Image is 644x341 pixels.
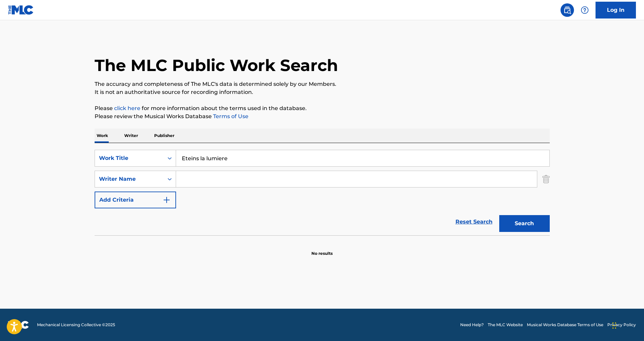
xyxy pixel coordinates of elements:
[578,3,591,17] div: Help
[95,150,550,235] form: Search Form
[152,129,176,143] p: Publisher
[95,88,550,96] p: It is not an authoritative source for recording information.
[95,104,550,112] p: Please for more information about the terms used in the database.
[163,196,171,204] img: 9d2ae6d4665cec9f34b9.svg
[488,322,523,328] a: The MLC Website
[8,321,29,329] img: logo
[95,80,550,88] p: The accuracy and completeness of The MLC's data is determined solely by our Members.
[452,214,496,229] a: Reset Search
[114,105,140,111] a: click here
[563,6,571,14] img: search
[99,175,160,183] div: Writer Name
[499,215,550,232] button: Search
[612,315,616,336] div: Glisser
[581,6,589,14] img: help
[596,2,636,19] a: Log In
[95,129,110,143] p: Work
[542,171,550,187] img: Delete Criterion
[212,113,248,120] a: Terms of Use
[8,5,34,15] img: MLC Logo
[610,309,644,341] div: Widget de chat
[95,112,550,121] p: Please review the Musical Works Database
[610,309,644,341] iframe: Chat Widget
[37,322,115,328] span: Mechanical Licensing Collective © 2025
[122,129,140,143] p: Writer
[311,242,333,257] p: No results
[95,192,176,208] button: Add Criteria
[99,154,160,162] div: Work Title
[561,3,574,17] a: Public Search
[460,322,484,328] a: Need Help?
[527,322,603,328] a: Musical Works Database Terms of Use
[95,55,338,75] h1: The MLC Public Work Search
[607,322,636,328] a: Privacy Policy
